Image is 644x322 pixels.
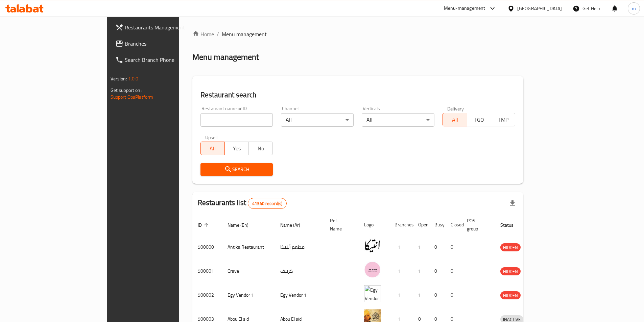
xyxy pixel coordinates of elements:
[500,221,522,229] span: Status
[500,243,521,251] div: HIDDEN
[281,113,354,127] div: All
[198,221,211,229] span: ID
[222,283,275,307] td: Egy Vendor 1
[500,291,521,299] div: HIDDEN
[205,135,218,140] label: Upsell
[429,259,445,283] td: 0
[248,200,286,207] span: 41340 record(s)
[429,215,445,235] th: Busy
[364,237,381,254] img: Antika Restaurant
[200,163,273,176] button: Search
[248,198,287,209] div: Total records count
[364,261,381,278] img: Crave
[252,144,270,153] span: No
[500,292,521,299] span: HIDDEN
[110,19,215,35] a: Restaurants Management
[429,283,445,307] td: 0
[110,35,215,52] a: Branches
[445,283,461,307] td: 0
[228,221,257,229] span: Name (En)
[222,259,275,283] td: Crave
[504,195,521,212] div: Export file
[470,115,488,125] span: TGO
[200,90,516,100] h2: Restaurant search
[275,283,325,307] td: Egy Vendor 1
[206,165,268,174] span: Search
[330,217,351,233] span: Ref. Name
[389,215,413,235] th: Branches
[467,217,487,233] span: POS group
[222,235,275,259] td: Antika Restaurant
[413,215,429,235] th: Open
[500,268,521,275] span: HIDDEN
[228,144,246,153] span: Yes
[110,52,215,68] a: Search Branch Phone
[275,259,325,283] td: كرييف
[198,198,287,209] h2: Restaurants list
[222,30,267,38] span: Menu management
[389,259,413,283] td: 1
[217,30,219,38] li: /
[111,74,127,83] span: Version:
[445,259,461,283] td: 0
[413,235,429,259] td: 1
[359,215,389,235] th: Logo
[280,221,309,229] span: Name (Ar)
[494,115,512,125] span: TMP
[204,144,222,153] span: All
[445,215,461,235] th: Closed
[125,23,209,31] span: Restaurants Management
[500,244,521,251] span: HIDDEN
[224,142,249,155] button: Yes
[517,5,562,12] div: [GEOGRAPHIC_DATA]
[632,5,636,12] span: m
[389,283,413,307] td: 1
[200,113,273,127] input: Search for restaurant name or ID..
[248,142,273,155] button: No
[413,283,429,307] td: 1
[413,259,429,283] td: 1
[128,74,139,83] span: 1.0.0
[389,235,413,259] td: 1
[192,30,524,38] nav: breadcrumb
[275,235,325,259] td: مطعم أنتيكا
[446,115,464,125] span: All
[111,93,153,101] a: Support.OpsPlatform
[200,142,225,155] button: All
[111,86,142,95] span: Get support on:
[362,113,434,127] div: All
[364,285,381,302] img: Egy Vendor 1
[444,4,485,13] div: Menu-management
[491,113,515,126] button: TMP
[467,113,491,126] button: TGO
[192,52,259,63] h2: Menu management
[445,235,461,259] td: 0
[443,113,467,126] button: All
[125,56,209,64] span: Search Branch Phone
[125,40,209,48] span: Branches
[447,106,464,111] label: Delivery
[429,235,445,259] td: 0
